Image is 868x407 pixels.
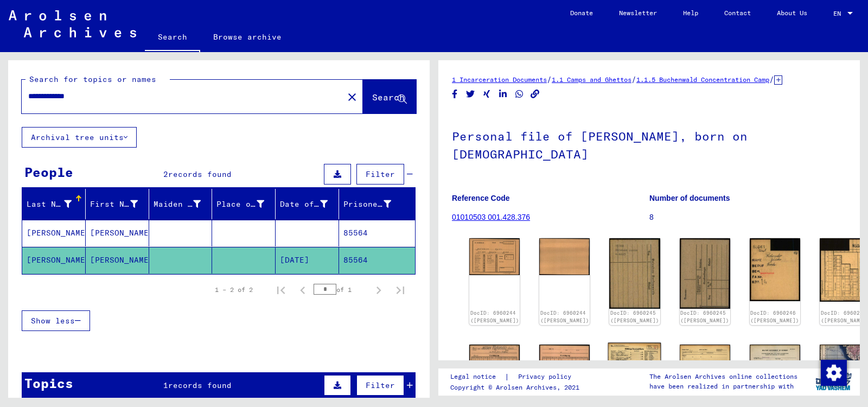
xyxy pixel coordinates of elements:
[366,169,395,179] span: Filter
[452,75,547,84] a: 1 Incarceration Documents
[540,310,589,323] a: DocID: 6960244 ([PERSON_NAME])
[452,213,530,221] a: 01010503 001.428.376
[343,195,405,213] div: Prisoner #
[680,238,730,309] img: 002.jpg
[449,87,461,101] button: Share on Facebook
[609,238,660,309] img: 001.jpg
[833,10,845,17] span: EN
[497,87,509,101] button: Share on LinkedIn
[450,371,505,383] a: Legal notice
[270,279,292,301] button: First page
[346,91,359,104] mat-icon: close
[356,375,404,396] button: Filter
[509,371,584,383] a: Privacy policy
[539,345,590,377] img: 002.jpg
[216,195,278,213] div: Place of Birth
[452,111,846,177] h1: Personal file of [PERSON_NAME], born on [DEMOGRAPHIC_DATA]
[649,194,730,202] b: Number of documents
[821,360,847,386] img: Change consent
[86,189,149,219] mat-header-cell: First Name
[212,189,276,219] mat-header-cell: Place of Birth
[649,372,797,381] p: The Arolsen Archives online collections
[27,199,72,210] div: Last Name
[529,87,541,101] button: Copy link
[465,87,476,101] button: Share on Twitter
[280,199,328,210] div: Date of Birth
[368,279,390,301] button: Next page
[22,220,86,246] mat-cell: [PERSON_NAME]
[514,87,525,101] button: Share on WhatsApp
[539,238,590,275] img: 002.jpg
[9,10,136,37] img: Arolsen_neg.svg
[22,310,90,331] button: Show less
[813,368,854,395] img: yv_logo.png
[339,247,415,274] mat-cell: 85564
[450,383,584,392] p: Copyright © Arolsen Archives, 2021
[22,189,86,219] mat-header-cell: Last Name
[145,24,200,52] a: Search
[631,74,636,84] span: /
[314,284,368,295] div: of 1
[31,316,75,326] span: Show less
[680,310,729,323] a: DocID: 6960245 ([PERSON_NAME])
[356,164,404,185] button: Filter
[363,80,416,113] button: Search
[86,220,149,246] mat-cell: [PERSON_NAME]
[163,169,168,179] span: 2
[163,380,168,390] span: 1
[452,194,510,202] b: Reference Code
[469,238,520,275] img: 001.jpg
[750,238,800,301] img: 001.jpg
[649,212,846,223] p: 8
[649,381,797,391] p: have been realized in partnership with
[680,345,730,381] img: 002.jpg
[154,195,215,213] div: Maiden Name
[200,24,295,50] a: Browse archive
[276,247,339,274] mat-cell: [DATE]
[372,92,405,103] span: Search
[27,195,85,213] div: Last Name
[215,285,253,295] div: 1 – 2 of 2
[547,74,552,84] span: /
[149,189,213,219] mat-header-cell: Maiden Name
[552,75,631,84] a: 1.1 Camps and Ghettos
[339,220,415,246] mat-cell: 85564
[29,74,156,84] mat-label: Search for topics or names
[90,199,138,210] div: First Name
[90,195,151,213] div: First Name
[168,169,232,179] span: records found
[343,199,391,210] div: Prisoner #
[769,74,774,84] span: /
[390,279,411,301] button: Last page
[24,162,73,182] div: People
[216,199,264,210] div: Place of Birth
[168,380,232,390] span: records found
[610,310,659,323] a: DocID: 6960245 ([PERSON_NAME])
[22,247,86,274] mat-cell: [PERSON_NAME]
[470,310,519,323] a: DocID: 6960244 ([PERSON_NAME])
[154,199,201,210] div: Maiden Name
[280,195,341,213] div: Date of Birth
[750,345,800,405] img: 001.jpg
[341,86,363,107] button: Clear
[292,279,314,301] button: Previous page
[469,345,520,377] img: 001.jpg
[366,380,395,390] span: Filter
[24,373,73,393] div: Topics
[750,310,799,323] a: DocID: 6960246 ([PERSON_NAME])
[22,127,137,148] button: Archival tree units
[86,247,149,274] mat-cell: [PERSON_NAME]
[339,189,415,219] mat-header-cell: Prisoner #
[481,87,493,101] button: Share on Xing
[276,189,339,219] mat-header-cell: Date of Birth
[608,342,661,380] img: 001.jpg
[450,371,584,383] div: |
[636,75,769,84] a: 1.1.5 Buchenwald Concentration Camp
